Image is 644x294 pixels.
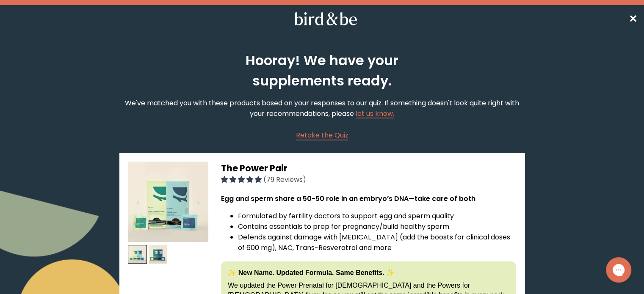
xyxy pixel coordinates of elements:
[238,211,516,221] li: Formulated by fertility doctors to support egg and sperm quality
[221,162,287,174] span: The Power Pair
[629,11,637,26] a: ✕
[238,221,516,232] li: Contains essentials to prep for pregnancy/build healthy sperm
[296,130,348,140] a: Retake the Quiz
[221,194,475,203] strong: Egg and sperm share a 50-50 role in an embryo’s DNA—take care of both
[356,109,394,118] a: let us know.
[128,245,147,264] img: thumbnail image
[128,162,208,242] img: thumbnail image
[149,245,168,264] img: thumbnail image
[201,50,444,91] h2: Hooray! We have your supplements ready.
[238,232,516,253] li: Defends against damage with [MEDICAL_DATA] (add the boosts for clinical doses of 600 mg), NAC, Tr...
[629,12,637,26] span: ✕
[228,269,395,276] strong: ✨ New Name. Updated Formula. Same Benefits. ✨
[221,175,263,184] span: 4.92 stars
[119,98,525,119] p: We've matched you with these products based on your responses to our quiz. If something doesn't l...
[263,175,306,184] span: (79 Reviews)
[296,130,348,140] span: Retake the Quiz
[602,254,636,286] iframe: Gorgias live chat messenger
